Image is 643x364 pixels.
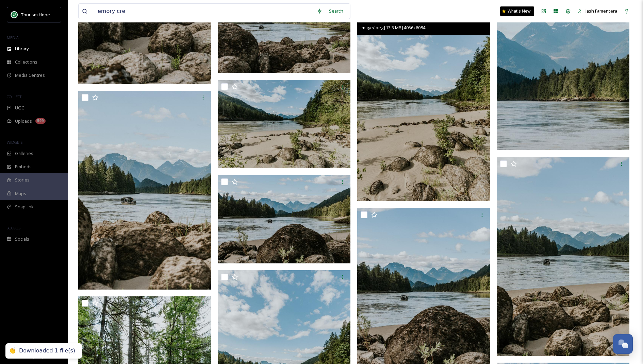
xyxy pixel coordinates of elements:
[574,4,621,18] a: Jash Famentera
[497,157,629,356] img: 2021.07.22--Day6Hope_EmoryCreek-20.jpg
[586,8,617,14] span: Jash Famentera
[357,2,490,201] img: 2021.07.22--Day6Hope_EmoryCreek-21.jpg
[7,140,22,145] span: WIDGETS
[35,118,46,124] div: 599
[15,150,33,157] span: Galleries
[78,91,211,290] img: 2021.07.22--Day6Hope_EmoryCreek-23.jpg
[7,225,20,230] span: SOCIALS
[15,72,45,79] span: Media Centres
[15,177,30,183] span: Stories
[7,35,19,40] span: MEDIA
[15,190,26,197] span: Maps
[500,6,534,16] a: What's New
[15,105,24,111] span: UGC
[15,59,37,65] span: Collections
[11,11,18,18] img: logo.png
[15,46,29,52] span: Library
[19,347,75,354] div: Downloaded 1 file(s)
[9,347,16,354] div: 👏
[94,4,313,19] input: Search your library
[361,24,425,31] span: image/jpeg | 13.3 MB | 4056 x 6084
[218,175,350,263] img: 2021.07.22--Day6Hope_EmoryCreek-19.jpg
[21,12,50,18] span: Tourism Hope
[7,94,21,99] span: COLLECT
[15,163,32,170] span: Embeds
[15,204,34,210] span: SnapLink
[15,236,29,242] span: Socials
[218,80,350,168] img: 2021.07.22--Day6Hope_EmoryCreek-22.jpg
[326,4,347,18] div: Search
[613,334,633,354] button: Open Chat
[15,118,32,124] span: Uploads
